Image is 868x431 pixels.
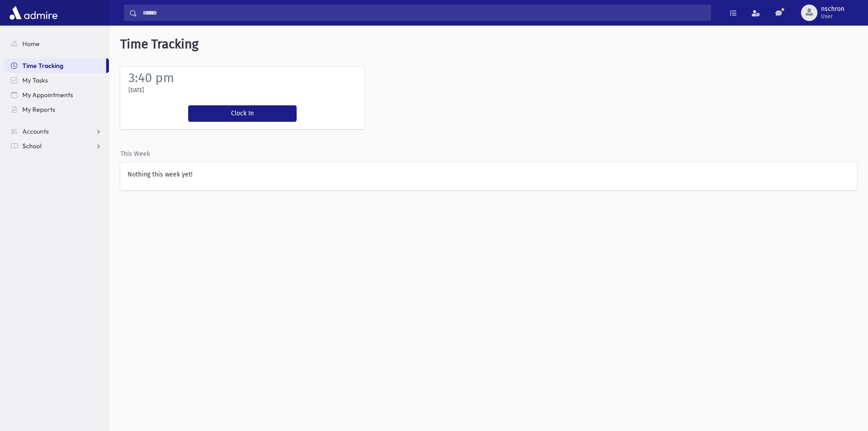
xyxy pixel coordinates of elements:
a: Home [4,36,109,51]
label: [DATE] [128,86,144,94]
span: Accounts [22,127,49,135]
span: School [22,142,41,150]
span: My Appointments [22,91,73,99]
span: My Reports [22,105,55,114]
label: Nothing this week yet! [128,170,192,179]
a: Accounts [4,124,109,139]
a: My Appointments [4,88,109,102]
span: nschron [821,5,844,13]
a: Time Tracking [4,58,106,73]
span: User [821,13,844,20]
input: Search [137,5,711,21]
a: My Tasks [4,73,109,88]
span: Home [22,40,40,48]
label: This Week [120,149,150,159]
span: Time Tracking [22,62,63,70]
button: Clock In [188,105,297,122]
a: School [4,139,109,153]
a: My Reports [4,102,109,117]
label: 3:40 pm [128,70,174,85]
img: AdmirePro [7,4,60,22]
span: My Tasks [22,76,48,84]
h5: Time Tracking [109,26,868,63]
